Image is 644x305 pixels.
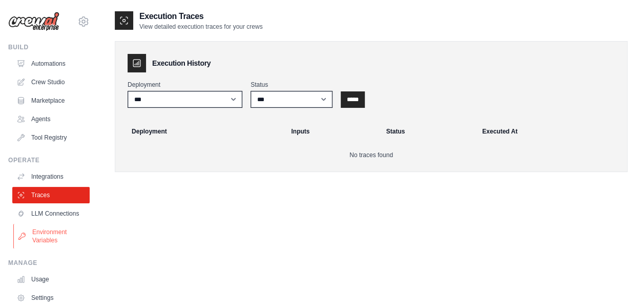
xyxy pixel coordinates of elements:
a: Traces [12,187,90,203]
label: Status [251,81,333,89]
div: Operate [8,156,90,164]
a: Usage [12,271,90,288]
th: Inputs [285,120,380,143]
a: Automations [12,55,90,72]
a: Marketplace [12,92,90,109]
a: Crew Studio [12,74,90,90]
label: Deployment [128,81,242,89]
th: Executed At [476,120,623,143]
a: Tool Registry [12,129,90,146]
a: LLM Connections [12,205,90,222]
div: Build [8,43,90,51]
th: Status [380,120,476,143]
div: Manage [8,259,90,267]
img: Logo [8,12,59,31]
a: Integrations [12,168,90,185]
p: No traces found [128,151,615,159]
p: View detailed execution traces for your crews [139,23,263,31]
th: Deployment [119,120,285,143]
a: Agents [12,111,90,127]
h3: Execution History [152,58,211,68]
a: Environment Variables [13,224,91,249]
h2: Execution Traces [139,10,263,23]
